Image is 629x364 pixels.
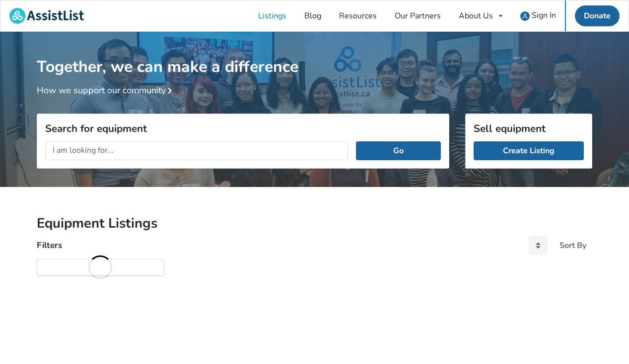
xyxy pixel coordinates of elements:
a: Our Partners [386,0,450,31]
h1: Together, we can make a difference [37,32,592,77]
a: Resources [330,0,386,31]
h2: Equipment Listings [37,215,592,232]
button: Go [356,141,441,160]
a: Create Listing [474,141,584,160]
input: I am looking for... [45,141,348,160]
a: Listings [249,0,295,31]
h3: Sell equipment [474,122,584,135]
h4: Filters [37,240,62,251]
a: How we support our community [37,84,176,96]
a: Blog [295,0,330,31]
img: user icon [520,11,530,21]
a: user icon Sign In [511,0,565,31]
div: Sort By [559,242,586,249]
div: About Us [459,12,493,20]
span: Sign In [532,10,556,21]
h3: Search for equipment [45,122,441,135]
img: assistlist-logo [9,8,84,24]
a: Donate [575,5,620,26]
